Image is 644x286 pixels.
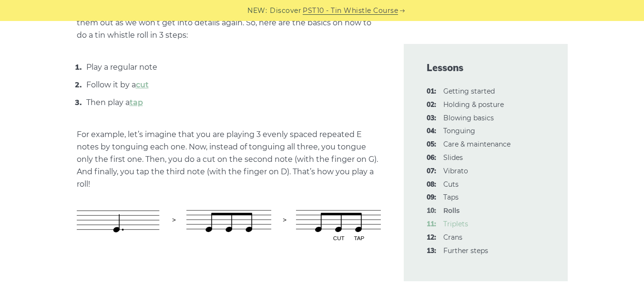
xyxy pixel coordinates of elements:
[443,206,460,215] strong: Rolls
[427,166,436,177] span: 07:
[84,78,381,91] li: Follow it by a
[427,61,545,74] span: Lessons
[427,205,436,217] span: 10:
[427,179,436,191] span: 08:
[427,192,436,203] span: 09:
[77,128,381,191] p: For example, let’s imagine that you are playing 3 evenly spaced repeated E notes by tonguing each...
[427,219,436,230] span: 11:
[443,100,504,109] a: 02:Holding & posture
[427,245,436,257] span: 13:
[427,232,436,244] span: 12:
[443,220,468,228] a: 11:Triplets
[443,87,495,95] a: 01:Getting started
[443,233,462,242] a: 12:Crans
[270,5,301,16] span: Discover
[427,126,436,137] span: 04:
[84,61,381,74] li: Play a regular note
[443,167,468,175] a: 07:Vibrato
[427,113,436,124] span: 03:
[427,86,436,97] span: 01:
[443,114,494,122] a: 03:Blowing basics
[247,5,267,16] span: NEW:
[136,80,149,89] a: cut
[443,246,488,255] a: 13:Further steps
[443,140,511,148] a: 05:Care & maintenance
[303,5,398,16] a: PST10 - Tin Whistle Course
[443,153,463,162] a: 06:Slides
[427,139,436,150] span: 05:
[443,193,459,201] a: 09:Taps
[84,96,381,109] li: Then play a
[130,98,143,107] a: tap
[427,152,436,164] span: 06:
[443,127,475,135] a: 04:Tonguing
[427,99,436,111] span: 02:
[443,180,459,189] a: 08:Cuts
